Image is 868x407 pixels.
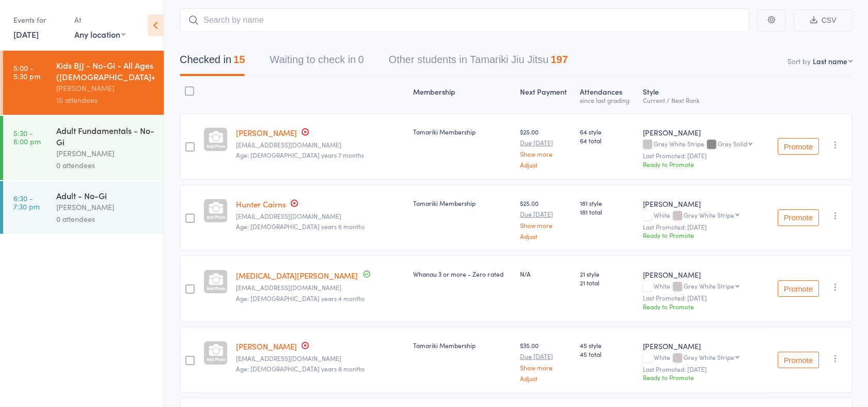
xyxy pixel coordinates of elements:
div: Last name [813,56,847,66]
span: 181 total [580,207,635,216]
a: 6:30 -7:30 pmAdult - No-Gi[PERSON_NAME]0 attendees [3,181,164,234]
div: Grey White Stripe [643,140,763,149]
div: 15 [233,54,245,65]
button: CSV [794,9,853,32]
div: $35.00 [520,341,572,382]
div: Grey White Stripe [684,354,734,360]
div: White [643,212,763,220]
div: Adult - No-Gi [56,190,155,201]
span: 21 total [580,278,635,287]
a: Hunter Cairns [236,199,286,209]
div: N/A [520,269,572,278]
button: Promote [778,138,819,155]
small: ccairnskeliher@gmail.com [236,284,405,291]
div: 197 [550,54,567,65]
a: 5:00 -5:30 pmKids BJJ - No-Gi - All Ages ([DEMOGRAPHIC_DATA]+)[PERSON_NAME]15 attendees [3,51,164,115]
a: Show more [520,222,572,229]
div: Atten­dances [576,81,639,109]
a: [DATE] [13,28,39,40]
div: [PERSON_NAME] [643,341,763,351]
a: Adjust [520,161,572,168]
div: $25.00 [520,199,572,239]
div: 15 attendees [56,94,155,106]
small: Last Promoted: [DATE] [643,294,763,302]
a: Adjust [520,375,572,382]
div: Adult Fundamentals - No-Gi [56,125,155,147]
div: $25.00 [520,127,572,168]
a: 5:30 -6:00 pmAdult Fundamentals - No-Gi[PERSON_NAME]0 attendees [3,116,164,180]
span: Age: [DEMOGRAPHIC_DATA] years 4 months [236,294,365,303]
small: Due [DATE] [520,139,572,146]
div: [PERSON_NAME] [643,127,763,138]
small: sarahcairns78@gmail.com [236,213,405,220]
div: Tamariki Membership [413,199,511,207]
div: White [643,282,763,291]
time: 6:30 - 7:30 pm [13,194,40,210]
div: 0 [358,54,364,65]
a: [PERSON_NAME] [236,341,297,352]
div: Ready to Promote [643,160,763,169]
span: 181 style [580,199,635,207]
time: 5:00 - 5:30 pm [13,64,40,80]
button: Checked in15 [180,49,245,76]
button: Waiting to check in0 [270,49,364,76]
div: Tamariki Membership [413,341,511,350]
small: Last Promoted: [DATE] [643,152,763,159]
a: Show more [520,150,572,157]
div: [PERSON_NAME] [643,199,763,209]
span: Age: [DEMOGRAPHIC_DATA] years 7 months [236,150,364,159]
div: Ready to Promote [643,373,763,382]
div: [PERSON_NAME] [643,269,763,280]
label: Sort by [787,56,811,66]
span: 45 total [580,350,635,358]
div: [PERSON_NAME] [56,201,155,213]
div: 0 attendees [56,159,155,171]
small: Due [DATE] [520,210,572,218]
div: 0 attendees [56,213,155,225]
div: Grey White Stripe [684,282,734,289]
div: Events for [13,11,64,28]
div: Kids BJJ - No-Gi - All Ages ([DEMOGRAPHIC_DATA]+) [56,59,155,82]
span: 45 style [580,341,635,350]
small: arkenny88@gmail.com [236,355,405,362]
div: Ready to Promote [643,302,763,311]
div: Current / Next Rank [643,97,763,103]
a: [MEDICAL_DATA][PERSON_NAME] [236,270,358,281]
span: Age: [DEMOGRAPHIC_DATA] years 8 months [236,364,365,373]
button: Other students in Tamariki Jiu Jitsu197 [389,49,568,76]
button: Promote [778,209,819,226]
small: Last Promoted: [DATE] [643,366,763,373]
div: Ready to Promote [643,231,763,239]
div: Grey White Stripe [684,212,734,218]
small: Due [DATE] [520,353,572,360]
div: Tamariki Membership [413,127,511,136]
a: Adjust [520,233,572,239]
div: White [643,354,763,363]
div: Style [639,81,767,109]
span: 21 style [580,269,635,278]
a: Show more [520,364,572,371]
small: tarmcairns78@gmail.com [236,141,405,148]
a: [PERSON_NAME] [236,127,297,138]
div: Next Payment [516,81,576,109]
div: Membership [409,81,515,109]
button: Promote [778,280,819,297]
div: [PERSON_NAME] [56,147,155,159]
div: [PERSON_NAME] [56,82,155,94]
div: Grey Solid [718,140,747,147]
div: At [74,11,125,28]
div: since last grading [580,97,635,103]
span: 64 style [580,127,635,136]
div: Whanau 3 or more - Zero rated [413,269,511,278]
time: 5:30 - 6:00 pm [13,129,41,145]
button: Promote [778,352,819,368]
small: Last Promoted: [DATE] [643,223,763,231]
div: Any location [74,28,125,40]
span: Age: [DEMOGRAPHIC_DATA] years 6 months [236,222,365,231]
input: Search by name [180,8,749,32]
span: 64 total [580,136,635,145]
